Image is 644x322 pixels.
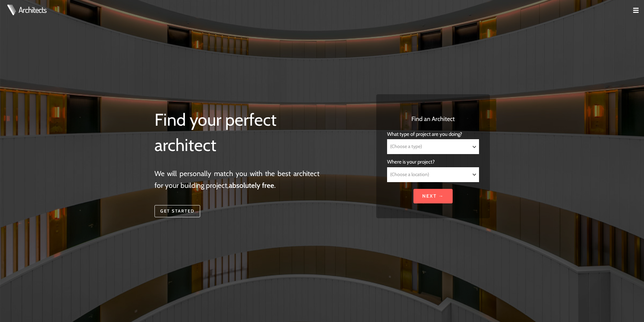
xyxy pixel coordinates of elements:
[19,6,46,14] a: Architects
[154,205,200,217] a: Get started
[5,4,18,15] img: Architects
[387,131,462,137] span: What type of project are you doing?
[387,159,435,165] span: Where is your project?
[413,189,453,203] input: Next →
[387,115,479,124] h3: Find an Architect
[154,107,320,158] h1: Find your perfect architect
[154,168,320,192] p: We will personally match you with the best architect for your building project, .
[229,181,274,190] strong: absolutely free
